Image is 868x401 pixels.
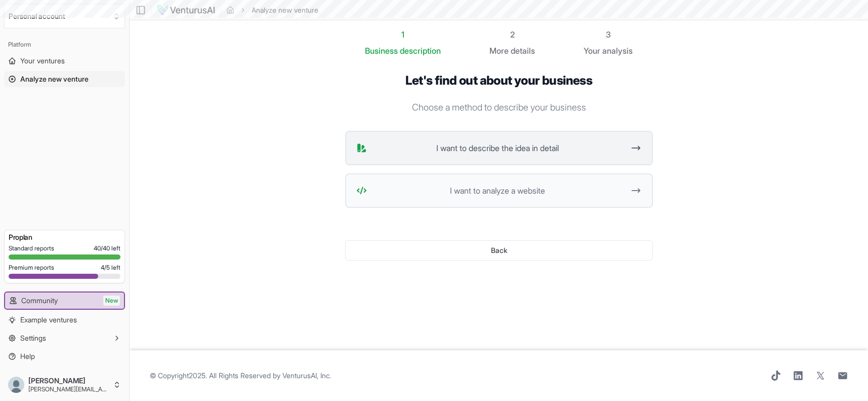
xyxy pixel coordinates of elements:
span: Your [584,45,600,57]
span: © Copyright 2025 . All Rights Reserved by . [150,371,331,381]
div: 3 [584,28,633,41]
h1: Let's find out about your business [345,73,653,88]
span: More [489,45,509,57]
span: Business [365,45,398,57]
span: Example ventures [20,315,77,325]
span: I want to analyze a website [371,185,625,197]
span: 4 / 5 left [101,264,120,272]
span: Your ventures [20,56,65,66]
button: I want to analyze a website [345,173,653,208]
span: Community [21,296,58,306]
button: [PERSON_NAME][PERSON_NAME][EMAIL_ADDRESS][DOMAIN_NAME] [4,373,125,397]
img: default_profile_normal.png [8,377,24,393]
span: New [103,296,120,306]
button: I want to describe the idea in detail [345,131,653,165]
div: 1 [365,28,441,41]
span: details [511,46,535,56]
span: Standard reports [9,244,54,252]
p: Choose a method to describe your business [345,100,653,115]
span: Settings [20,333,46,343]
h3: Pro plan [9,232,120,242]
span: [PERSON_NAME][EMAIL_ADDRESS][DOMAIN_NAME] [28,385,109,393]
span: Help [20,351,35,361]
span: I want to describe the idea in detail [371,142,625,154]
a: CommunityNew [5,293,124,309]
span: 40 / 40 left [94,244,120,252]
span: [PERSON_NAME] [28,376,109,385]
a: VenturusAI, Inc [282,371,329,380]
span: Premium reports [9,264,54,272]
a: Analyze new venture [4,71,125,87]
a: Example ventures [4,312,125,328]
a: Your ventures [4,53,125,69]
div: 2 [489,28,535,41]
button: Settings [4,330,125,346]
button: Back [345,240,653,261]
span: description [400,46,441,56]
span: analysis [602,46,633,56]
span: Analyze new venture [20,74,89,84]
div: Platform [4,37,125,53]
a: Help [4,348,125,364]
